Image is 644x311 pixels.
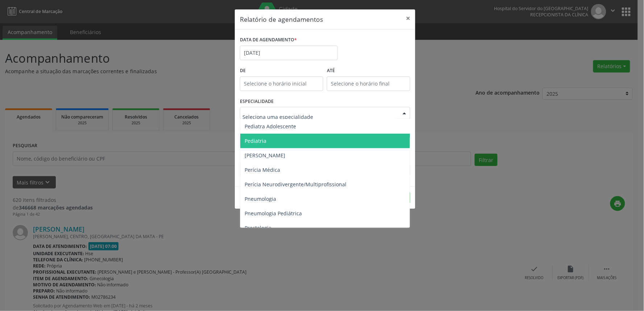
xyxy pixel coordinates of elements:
label: ATÉ [327,65,410,76]
button: Close [401,9,415,27]
input: Selecione o horário final [327,76,410,91]
h5: Relatório de agendamentos [240,14,323,24]
span: Pneumologia Pediátrica [245,210,302,217]
span: Pneumologia [245,195,276,202]
input: Selecione uma data ou intervalo [240,46,338,60]
label: ESPECIALIDADE [240,96,274,107]
input: Selecione o horário inicial [240,76,323,91]
input: Seleciona uma especialidade [242,109,395,124]
label: DATA DE AGENDAMENTO [240,34,297,46]
span: [PERSON_NAME] [245,152,285,159]
span: Proctologia [245,224,271,231]
span: Perícia Neurodivergente/Multiprofissional [245,181,346,188]
span: Perícia Médica [245,166,280,173]
span: Pediatra Adolescente [245,123,296,130]
span: Pediatria [245,137,266,144]
label: De [240,65,323,76]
